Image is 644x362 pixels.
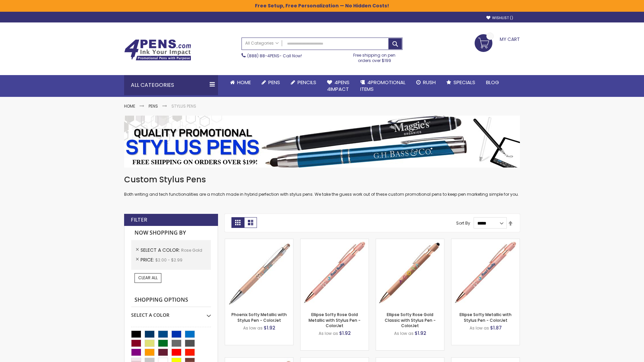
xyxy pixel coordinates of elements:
[225,239,293,307] img: Phoenix Softy Metallic with Stylus Pen - ColorJet-Rose gold
[423,79,436,86] span: Rush
[451,239,520,244] a: Ellipse Softy Metallic with Stylus Pen - ColorJet-Rose Gold
[285,75,322,90] a: Pencils
[155,257,182,263] span: $2.00 - $2.99
[309,312,361,328] a: Ellipse Softy Rose Gold Metallic with Stylus Pen - ColorJet
[460,312,512,323] a: Ellipse Softy Metallic with Stylus Pen - ColorJet
[481,75,504,90] a: Blog
[171,103,196,109] strong: Stylus Pens
[141,256,155,263] span: Price
[322,75,355,97] a: 4Pens4impact
[138,275,158,281] span: Clear All
[268,79,280,86] span: Pens
[385,312,436,328] a: Ellipse Softy Rose Gold Classic with Stylus Pen - ColorJet
[256,75,285,90] a: Pens
[247,53,302,59] span: - Call Now!
[486,79,499,86] span: Blog
[441,75,481,90] a: Specials
[415,330,426,337] span: $1.92
[124,174,520,185] h1: Custom Stylus Pens
[149,103,158,109] a: Pens
[470,325,489,331] span: As low as
[247,53,279,59] a: (888) 88-4PENS
[339,330,351,337] span: $1.92
[131,216,147,224] strong: Filter
[124,116,520,168] img: Stylus Pens
[131,293,211,307] strong: Shopping Options
[124,39,191,61] img: 4Pens Custom Pens and Promotional Products
[486,15,513,20] a: Wishlist
[301,239,369,307] img: Ellipse Softy Rose Gold Metallic with Stylus Pen - ColorJet-Rose Gold
[411,75,441,90] a: Rush
[131,226,211,240] strong: Now Shopping by
[237,79,251,86] span: Home
[242,38,282,49] a: All Categories
[453,79,475,86] span: Specials
[124,75,218,95] div: All Categories
[346,50,403,63] div: Free shipping on pen orders over $199
[231,217,244,228] strong: Grid
[131,307,211,318] div: Select A Color
[225,239,293,244] a: Phoenix Softy Metallic with Stylus Pen - ColorJet-Rose gold
[301,239,369,244] a: Ellipse Softy Rose Gold Metallic with Stylus Pen - ColorJet-Rose Gold
[376,239,444,244] a: Ellipse Softy Rose Gold Classic with Stylus Pen - ColorJet-Rose Gold
[124,103,135,109] a: Home
[394,330,414,336] span: As low as
[355,75,411,97] a: 4PROMOTIONALITEMS
[135,273,161,283] a: Clear All
[490,324,502,331] span: $1.87
[327,79,350,93] span: 4Pens 4impact
[243,325,263,331] span: As low as
[124,174,520,197] div: Both writing and tech functionalities are a match made in hybrid perfection with stylus pens. We ...
[360,79,406,93] span: 4PROMOTIONAL ITEMS
[181,247,202,253] span: Rose Gold
[245,41,279,46] span: All Categories
[231,312,287,323] a: Phoenix Softy Metallic with Stylus Pen - ColorJet
[264,324,275,331] span: $1.92
[298,79,316,86] span: Pencils
[319,330,338,336] span: As low as
[456,220,470,226] label: Sort By
[225,75,256,90] a: Home
[376,239,444,307] img: Ellipse Softy Rose Gold Classic with Stylus Pen - ColorJet-Rose Gold
[451,239,520,307] img: Ellipse Softy Metallic with Stylus Pen - ColorJet-Rose Gold
[141,247,181,253] span: Select A Color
